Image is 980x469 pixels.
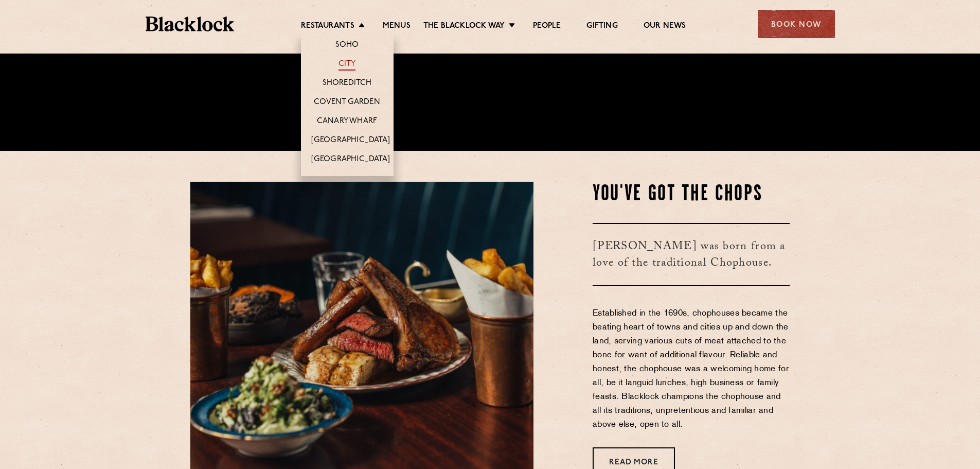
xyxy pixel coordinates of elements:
h2: You've Got The Chops [593,182,790,207]
div: Book Now [758,10,835,38]
a: [GEOGRAPHIC_DATA] [311,135,390,147]
a: [GEOGRAPHIC_DATA] [311,154,390,166]
a: Menus [383,21,411,32]
a: Canary Wharf [317,116,377,128]
a: Soho [335,40,359,51]
a: Covent Garden [314,97,380,109]
img: BL_Textured_Logo-footer-cropped.svg [146,16,235,31]
a: Our News [644,21,686,32]
a: The Blacklock Way [423,21,505,32]
a: City [338,59,356,71]
h3: [PERSON_NAME] was born from a love of the traditional Chophouse. [593,223,790,286]
a: People [533,21,561,32]
p: Established in the 1690s, chophouses became the beating heart of towns and cities up and down the... [593,307,790,432]
a: Gifting [586,21,617,32]
a: Restaurants [301,21,354,32]
a: Shoreditch [323,78,372,90]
